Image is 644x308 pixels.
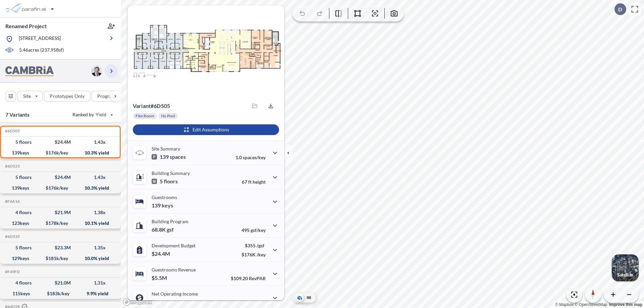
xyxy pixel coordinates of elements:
[17,91,43,102] button: Site
[241,252,266,257] p: $176K
[618,6,622,12] p: D
[152,274,168,281] p: $5.5M
[612,254,639,281] img: Switcher Image
[19,47,64,54] p: 5.46 acres ( 237,958 sf)
[248,179,252,185] span: ft
[152,202,173,209] p: 139
[152,250,171,257] p: $24.4M
[167,226,174,233] span: gsf
[253,179,266,185] span: height
[67,109,117,120] button: Ranked by Yield
[92,91,128,102] button: Program
[136,113,154,119] p: Flex Room
[5,111,30,119] p: 7 Variants
[612,254,639,281] button: Switcher ImageSatellite
[133,103,170,109] p: # 6d505
[152,194,177,200] p: Guestrooms
[161,113,175,119] p: No Pool
[152,219,189,224] p: Building Program
[617,272,633,278] p: Satellite
[296,294,304,302] button: Aerial View
[152,146,180,151] p: Site Summary
[555,302,574,307] a: Mapbox
[23,93,31,100] p: Site
[133,124,279,135] button: Edit Assumptions
[305,294,313,302] button: Site Plan
[241,243,266,248] p: $355
[251,227,266,233] span: gsf/key
[257,243,264,248] span: /gsf
[235,155,266,160] p: 1.0
[152,153,186,160] p: 139
[152,267,196,272] p: Guestrooms Revenue
[50,93,85,100] p: Prototypes Only
[251,300,266,305] span: margin
[97,93,116,100] p: Program
[152,226,174,233] p: 68.8K
[243,155,266,160] span: spaces/key
[4,129,20,133] h5: Click to copy the code
[242,179,266,185] p: 67
[170,153,186,160] span: spaces
[4,269,20,274] h5: Click to copy the code
[152,170,190,176] p: Building Summary
[237,300,266,305] p: 45.0%
[257,252,266,257] span: /key
[249,275,266,281] span: RevPAR
[241,227,266,233] p: 495
[123,298,152,306] a: Mapbox homepage
[152,178,178,185] p: 5
[575,302,607,307] a: OpenStreetMap
[133,103,151,109] span: Variant
[231,275,266,281] p: $109.20
[4,199,20,204] h5: Click to copy the code
[152,243,196,248] p: Development Budget
[609,302,642,307] a: Improve this map
[19,35,61,43] p: [STREET_ADDRESS]
[5,66,54,76] img: BrandImage
[152,291,198,297] p: Net Operating Income
[5,22,47,30] p: Renamed Project
[152,299,168,305] p: $2.5M
[44,91,90,102] button: Prototypes Only
[91,66,102,76] img: user logo
[164,178,178,185] span: floors
[4,234,20,239] h5: Click to copy the code
[96,111,107,118] span: Yield
[4,164,20,169] h5: Click to copy the code
[193,126,229,133] p: Edit Assumptions
[162,202,173,209] span: keys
